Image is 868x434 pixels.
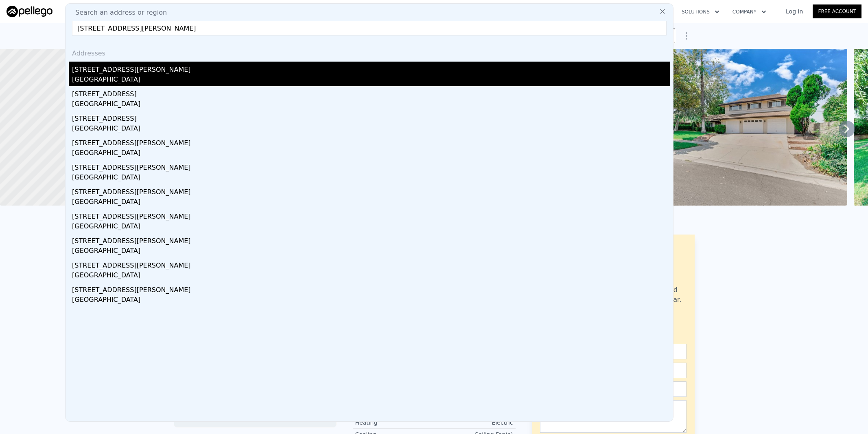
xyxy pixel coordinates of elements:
div: [STREET_ADDRESS][PERSON_NAME] [72,184,670,197]
div: [STREET_ADDRESS][PERSON_NAME] [72,233,670,246]
div: [GEOGRAPHIC_DATA] [72,148,670,159]
input: Enter an address, city, region, neighborhood or zip code [72,21,667,35]
div: [STREET_ADDRESS][PERSON_NAME] [72,257,670,270]
div: Addresses [69,42,670,62]
div: [GEOGRAPHIC_DATA] [72,221,670,233]
div: [GEOGRAPHIC_DATA] [72,246,670,257]
div: [STREET_ADDRESS][PERSON_NAME] [72,208,670,221]
div: [STREET_ADDRESS][PERSON_NAME] [72,62,670,75]
a: Free Account [813,4,861,18]
div: [STREET_ADDRESS][PERSON_NAME] [72,282,670,295]
img: Pellego [7,6,52,17]
div: [STREET_ADDRESS][PERSON_NAME] [72,159,670,173]
a: Log In [776,7,813,15]
span: Search an address or region [69,8,167,18]
div: [GEOGRAPHIC_DATA] [72,197,670,208]
img: Sale: 167477810 Parcel: 27733785 [613,49,848,206]
div: [STREET_ADDRESS] [72,86,670,99]
div: [STREET_ADDRESS] [72,111,670,124]
div: [GEOGRAPHIC_DATA] [72,75,670,86]
div: [GEOGRAPHIC_DATA] [72,99,670,111]
div: Heating [355,418,434,427]
div: [STREET_ADDRESS][PERSON_NAME] [72,135,670,148]
div: [GEOGRAPHIC_DATA] [72,270,670,282]
button: Company [726,4,773,19]
button: Solutions [675,4,726,19]
div: [GEOGRAPHIC_DATA] [72,124,670,135]
div: Electric [434,418,513,427]
div: [GEOGRAPHIC_DATA] [72,295,670,306]
button: Show Options [678,28,695,44]
div: [GEOGRAPHIC_DATA] [72,173,670,184]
